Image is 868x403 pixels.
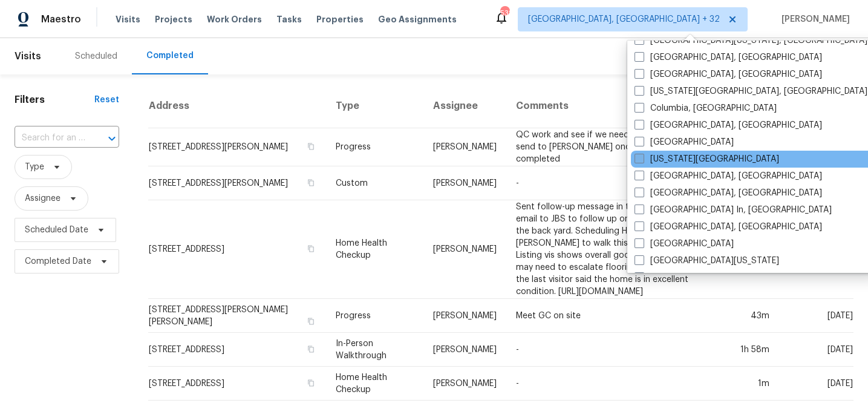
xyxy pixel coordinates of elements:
[326,84,423,128] th: Type
[148,367,326,401] td: [STREET_ADDRESS]
[777,13,850,25] span: [PERSON_NAME]
[103,130,120,147] button: Open
[423,128,506,166] td: [PERSON_NAME]
[155,13,192,25] span: Projects
[25,255,91,267] span: Completed Date
[326,333,423,367] td: In-Person Walkthrough
[116,13,140,25] span: Visits
[146,50,194,62] div: Completed
[276,15,302,24] span: Tasks
[305,344,316,355] button: Copy Address
[635,136,734,148] label: [GEOGRAPHIC_DATA]
[506,84,718,128] th: Comments
[779,333,853,367] td: [DATE]
[506,128,718,166] td: QC work and see if we need new photos to send to [PERSON_NAME] once work is completed
[148,166,326,200] td: [STREET_ADDRESS][PERSON_NAME]
[635,153,779,165] label: [US_STATE][GEOGRAPHIC_DATA]
[635,68,822,80] label: [GEOGRAPHIC_DATA], [GEOGRAPHIC_DATA]
[635,238,734,250] label: [GEOGRAPHIC_DATA]
[423,333,506,367] td: [PERSON_NAME]
[635,221,822,233] label: [GEOGRAPHIC_DATA], [GEOGRAPHIC_DATA]
[779,367,853,401] td: [DATE]
[25,161,44,173] span: Type
[305,378,316,388] button: Copy Address
[635,187,822,199] label: [GEOGRAPHIC_DATA], [GEOGRAPHIC_DATA]
[148,200,326,299] td: [STREET_ADDRESS]
[635,51,822,64] label: [GEOGRAPHIC_DATA], [GEOGRAPHIC_DATA]
[305,243,316,254] button: Copy Address
[326,367,423,401] td: Home Health Checkup
[528,13,720,25] span: [GEOGRAPHIC_DATA], [GEOGRAPHIC_DATA] + 32
[718,299,779,333] td: 43m
[148,299,326,333] td: [STREET_ADDRESS][PERSON_NAME][PERSON_NAME]
[423,299,506,333] td: [PERSON_NAME]
[718,333,779,367] td: 1h 58m
[326,200,423,299] td: Home Health Checkup
[41,13,81,25] span: Maestro
[506,166,718,200] td: -
[635,170,822,182] label: [GEOGRAPHIC_DATA], [GEOGRAPHIC_DATA]
[305,141,316,152] button: Copy Address
[423,84,506,128] th: Assignee
[25,224,88,236] span: Scheduled Date
[423,166,506,200] td: [PERSON_NAME]
[75,50,117,62] div: Scheduled
[148,128,326,166] td: [STREET_ADDRESS][PERSON_NAME]
[378,13,457,25] span: Geo Assignments
[506,299,718,333] td: Meet GC on site
[635,85,867,97] label: [US_STATE][GEOGRAPHIC_DATA], [GEOGRAPHIC_DATA]
[316,13,364,25] span: Properties
[94,94,119,106] div: Reset
[305,316,316,327] button: Copy Address
[148,84,326,128] th: Address
[148,333,326,367] td: [STREET_ADDRESS]
[326,166,423,200] td: Custom
[423,367,506,401] td: [PERSON_NAME]
[15,129,85,148] input: Search for an address...
[635,102,777,114] label: Columbia, [GEOGRAPHIC_DATA]
[506,333,718,367] td: -
[635,119,822,131] label: [GEOGRAPHIC_DATA], [GEOGRAPHIC_DATA]
[207,13,262,25] span: Work Orders
[635,255,779,267] label: [GEOGRAPHIC_DATA][US_STATE]
[25,192,60,205] span: Assignee
[506,200,718,299] td: Sent follow-up message in the portal and an email to JBS to follow up on the sod install in the b...
[326,128,423,166] td: Progress
[500,7,509,19] div: 538
[635,34,867,47] label: [GEOGRAPHIC_DATA][US_STATE], [GEOGRAPHIC_DATA]
[506,367,718,401] td: -
[635,204,832,216] label: [GEOGRAPHIC_DATA] In, [GEOGRAPHIC_DATA]
[15,43,41,70] span: Visits
[15,94,94,106] h1: Filters
[326,299,423,333] td: Progress
[305,177,316,188] button: Copy Address
[718,367,779,401] td: 1m
[779,299,853,333] td: [DATE]
[423,200,506,299] td: [PERSON_NAME]
[635,272,822,284] label: [GEOGRAPHIC_DATA], [GEOGRAPHIC_DATA]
